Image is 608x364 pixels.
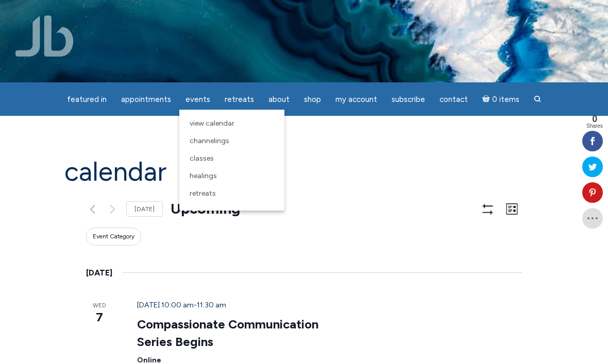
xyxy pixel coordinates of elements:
span: Classes [190,154,214,163]
a: Previous Events [86,203,98,215]
span: 7 [86,308,112,326]
span: Contact [440,95,468,104]
span: Upcoming [171,200,240,217]
span: Channelings [190,136,229,145]
a: Subscribe [385,90,431,110]
a: featured in [61,90,113,110]
a: About [262,90,296,110]
span: Shop [304,95,321,104]
a: View Calendar [184,115,279,132]
span: featured in [67,95,107,104]
button: Upcoming [171,199,250,219]
span: Retreats [225,95,254,104]
span: View Calendar [190,119,234,128]
span: My Account [335,95,377,104]
a: Healings [184,167,279,185]
button: Next Events [106,203,119,215]
a: Retreats [184,185,279,202]
span: Shares [586,124,603,129]
button: Event Category [86,228,141,246]
span: Retreats [190,189,216,198]
a: [DATE] [126,201,163,217]
a: Channelings [184,132,279,150]
a: Contact [433,90,474,110]
span: Healings [190,171,217,180]
span: Event Category [93,232,134,241]
a: Appointments [115,90,177,110]
span: Wed [86,302,112,310]
a: Classes [184,150,279,167]
span: Appointments [121,95,171,104]
i: Cart [482,95,492,104]
a: Compassionate Communication Series Begins [137,317,318,350]
span: 0 items [492,96,519,103]
span: Events [185,95,210,104]
time: - [137,301,226,309]
h1: Calendar [64,157,544,186]
span: [DATE] 10:00 am [137,301,194,309]
span: 11:30 am [197,301,226,309]
a: Events [179,90,216,110]
a: My Account [329,90,383,110]
span: Subscribe [392,95,425,104]
span: 0 [586,114,603,124]
span: About [268,95,290,104]
img: Jamie Butler. The Everyday Medium [15,15,74,57]
time: [DATE] [86,266,112,280]
a: Cart0 items [476,89,526,110]
a: Retreats [218,90,260,110]
a: Shop [298,90,327,110]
